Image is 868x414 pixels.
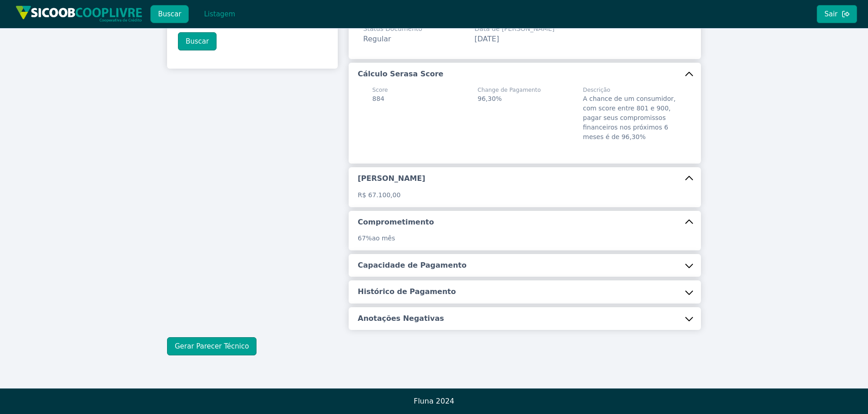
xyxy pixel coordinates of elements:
[358,174,425,184] h5: [PERSON_NAME]
[358,287,456,297] h5: Histórico de Pagamento
[372,95,385,102] span: 884
[358,234,372,242] span: 67%
[358,260,467,270] h5: Capacidade de Pagamento
[358,314,444,324] h5: Anotações Negativas
[414,397,454,405] span: Fluna 2024
[349,167,701,190] button: [PERSON_NAME]
[363,35,391,43] span: Regular
[474,35,499,43] span: [DATE]
[478,86,541,94] span: Change de Pagamento
[372,86,388,94] span: Score
[349,63,701,85] button: Cálculo Serasa Score
[349,307,701,330] button: Anotações Negativas
[150,5,189,23] button: Buscar
[349,254,701,277] button: Capacidade de Pagamento
[583,95,676,140] span: A chance de um consumidor, com score entre 801 e 900, pagar seus compromissos financeiros nos pró...
[349,211,701,234] button: Comprometimento
[817,5,857,23] button: Sair
[15,5,143,22] img: img/sicoob_cooplivre.png
[478,95,502,102] span: 96,30%
[358,69,444,79] h5: Cálculo Serasa Score
[358,217,434,227] h5: Comprometimento
[167,337,256,355] button: Gerar Parecer Técnico
[349,280,701,303] button: Histórico de Pagamento
[363,24,422,34] span: Status Documento
[583,86,677,94] span: Descrição
[358,191,400,199] span: R$ 67.100,00
[358,234,692,243] p: ao mês
[196,5,243,23] button: Listagem
[474,24,554,34] span: Data de [PERSON_NAME]
[178,32,217,50] button: Buscar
